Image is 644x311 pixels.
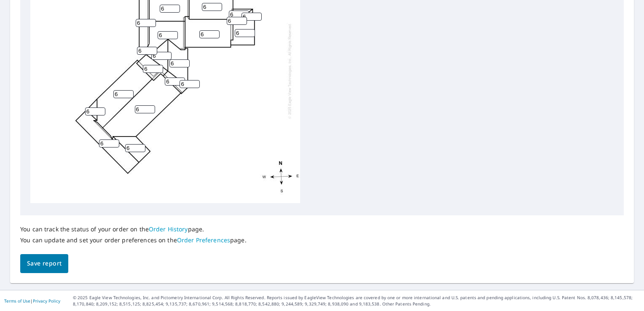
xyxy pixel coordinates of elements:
[20,225,247,233] p: You can track the status of your order on the page.
[33,298,60,304] a: Privacy Policy
[4,298,30,304] a: Terms of Use
[4,298,60,303] p: |
[177,236,230,244] a: Order Preferences
[20,254,68,273] button: Save report
[20,236,247,244] p: You can update and set your order preferences on the page.
[27,258,62,269] span: Save report
[149,225,188,233] a: Order History
[73,295,640,307] p: © 2025 Eagle View Technologies, Inc. and Pictometry International Corp. All Rights Reserved. Repo...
